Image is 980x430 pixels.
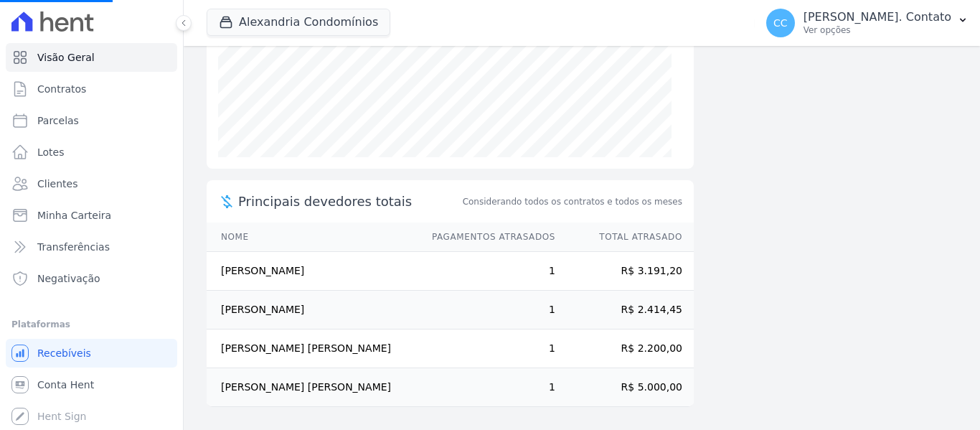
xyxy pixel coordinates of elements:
[6,370,177,399] a: Conta Hent
[556,291,694,329] td: R$ 2.414,45
[556,368,694,407] td: R$ 5.000,00
[556,252,694,291] td: R$ 3.191,20
[207,368,418,407] td: [PERSON_NAME] [PERSON_NAME]
[463,195,682,208] span: Considerando todos os contratos e todos os meses
[6,75,177,103] a: Contratos
[556,223,694,252] th: Total Atrasado
[418,291,556,329] td: 1
[418,252,556,291] td: 1
[6,201,177,230] a: Minha Carteira
[11,316,171,333] div: Plataformas
[418,368,556,407] td: 1
[6,106,177,135] a: Parcelas
[418,223,556,252] th: Pagamentos Atrasados
[37,208,111,223] span: Minha Carteira
[238,192,460,211] span: Principais devedores totais
[6,339,177,368] a: Recebíveis
[207,9,390,36] button: Alexandria Condomínios
[6,169,177,198] a: Clientes
[37,271,100,286] span: Negativação
[37,145,65,159] span: Lotes
[37,177,77,191] span: Clientes
[37,82,86,96] span: Contratos
[755,3,980,43] button: CC [PERSON_NAME]. Contato Ver opções
[37,378,94,392] span: Conta Hent
[556,329,694,368] td: R$ 2.200,00
[418,329,556,368] td: 1
[37,113,79,128] span: Parcelas
[207,252,418,291] td: [PERSON_NAME]
[207,223,418,252] th: Nome
[804,24,951,36] p: Ver opções
[37,50,95,65] span: Visão Geral
[6,43,177,72] a: Visão Geral
[207,291,418,329] td: [PERSON_NAME]
[37,240,110,254] span: Transferências
[6,233,177,261] a: Transferências
[773,18,788,28] span: CC
[804,10,951,24] p: [PERSON_NAME]. Contato
[6,138,177,167] a: Lotes
[6,264,177,293] a: Negativação
[37,346,91,360] span: Recebíveis
[207,329,418,368] td: [PERSON_NAME] [PERSON_NAME]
